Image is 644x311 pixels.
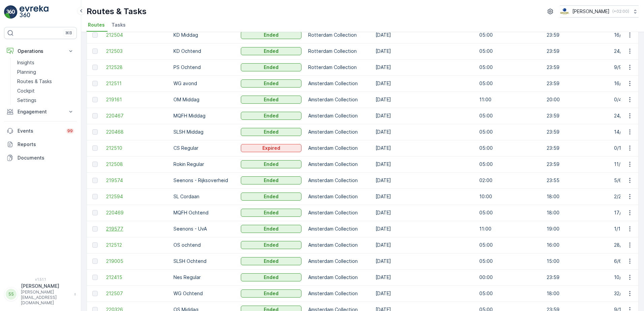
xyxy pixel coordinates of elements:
div: Toggle Row Selected [92,291,98,296]
p: PS Ochtend [173,64,234,71]
p: 23:59 [547,64,607,71]
p: Documents [18,154,74,161]
p: Engagement [18,108,63,115]
a: Planning [14,67,77,77]
a: 219161 [106,96,167,103]
a: 219577 [106,226,167,232]
div: Toggle Row Selected [92,113,98,118]
a: Documents [4,151,77,165]
button: Ended [241,193,301,201]
button: Ended [241,79,301,88]
p: 05:00 [479,258,540,265]
p: WG Ochtend [173,290,234,297]
p: 23:59 [547,129,607,135]
p: Amsterdam Collection [308,161,369,168]
a: 219005 [106,258,167,265]
p: Nes Regular [173,274,234,281]
div: Toggle Row Selected [92,81,98,86]
p: Operations [18,48,63,55]
p: SLSH Middag [173,129,234,135]
p: Ended [264,48,279,55]
a: 212528 [106,64,167,71]
p: 18:00 [547,209,607,216]
div: Toggle Row Selected [92,162,98,167]
p: ( +02:00 ) [612,9,629,14]
p: 99 [67,128,73,134]
p: Amsterdam Collection [308,96,369,103]
td: [DATE] [372,140,476,156]
p: Seenons - UvA [173,226,234,232]
p: Ended [264,242,279,248]
div: Toggle Row Selected [92,258,98,264]
td: [DATE] [372,27,476,43]
button: Engagement [4,105,77,118]
p: Ended [264,96,279,103]
a: 212508 [106,161,167,168]
p: Rotterdam Collection [308,64,369,71]
p: KD Ochtend [173,48,234,55]
button: Ended [241,225,301,233]
p: Ended [264,112,279,119]
p: Amsterdam Collection [308,193,369,200]
p: Reports [18,141,74,148]
p: Rotterdam Collection [308,32,369,38]
p: Ended [264,226,279,232]
p: Routes & Tasks [87,6,147,17]
td: [DATE] [372,59,476,75]
p: 05:00 [479,290,540,297]
button: Ended [241,289,301,298]
div: Toggle Row Selected [92,65,98,70]
button: Ended [241,273,301,281]
a: 212507 [106,290,167,297]
p: Ended [264,177,279,184]
p: 23:59 [547,274,607,281]
p: 05:00 [479,129,540,135]
button: Expired [241,144,301,152]
p: 02:00 [479,177,540,184]
p: ⌘B [65,30,72,36]
a: 212503 [106,48,167,55]
div: Toggle Row Selected [92,194,98,199]
p: Amsterdam Collection [308,274,369,281]
span: 212512 [106,242,167,248]
td: [DATE] [372,221,476,237]
img: basis-logo_rgb2x.png [560,8,570,15]
p: 11:00 [479,96,540,103]
button: Ended [241,112,301,120]
a: 220469 [106,209,167,216]
p: Amsterdam Collection [308,145,369,151]
div: Toggle Row Selected [92,32,98,38]
p: Amsterdam Collection [308,242,369,248]
p: MQFH Middag [173,112,234,119]
p: Planning [17,69,36,75]
p: 05:00 [479,161,540,168]
td: [DATE] [372,253,476,269]
p: 10:00 [479,193,540,200]
a: 212510 [106,145,167,151]
p: Events [18,128,62,134]
p: 15:00 [547,258,607,265]
p: Ended [264,209,279,216]
td: [DATE] [372,188,476,205]
td: [DATE] [372,285,476,302]
p: [PERSON_NAME] [21,283,71,289]
p: [PERSON_NAME][EMAIL_ADDRESS][DOMAIN_NAME] [21,289,71,306]
span: 212511 [106,80,167,87]
div: Toggle Row Selected [92,226,98,232]
div: Toggle Row Selected [92,145,98,151]
a: 219574 [106,177,167,184]
p: Amsterdam Collection [308,209,369,216]
span: 212594 [106,193,167,200]
a: Insights [14,58,77,67]
div: Toggle Row Selected [92,178,98,183]
p: Amsterdam Collection [308,226,369,232]
p: 05:00 [479,64,540,71]
p: Insights [17,59,34,66]
span: 212415 [106,274,167,281]
a: 220467 [106,112,167,119]
p: Settings [17,97,36,104]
